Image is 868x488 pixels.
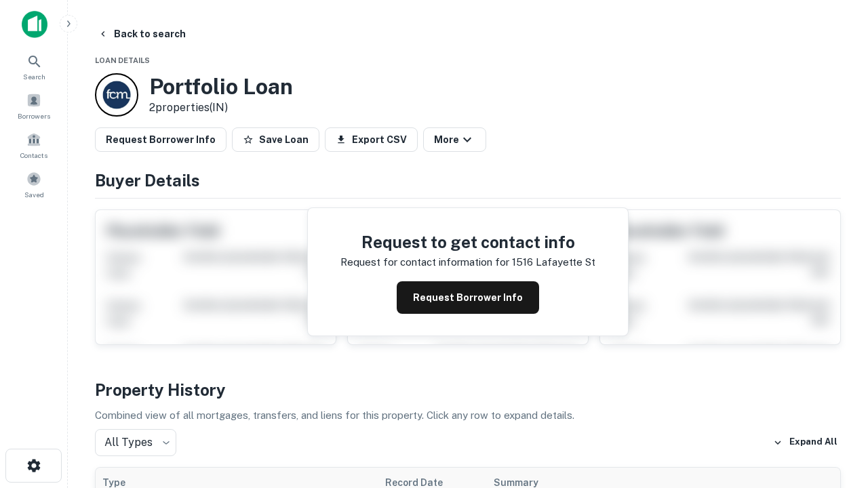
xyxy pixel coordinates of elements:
span: Loan Details [95,56,150,64]
a: Contacts [4,127,64,163]
p: 1516 lafayette st [512,254,595,270]
button: Expand All [770,432,841,453]
h4: Buyer Details [95,168,841,192]
h4: Request to get contact info [340,230,595,254]
a: Borrowers [4,87,64,124]
a: Search [4,48,64,85]
button: Request Borrower Info [95,127,226,152]
button: Back to search [92,22,191,46]
div: All Types [95,429,176,456]
span: Search [23,71,45,82]
p: 2 properties (IN) [149,100,293,116]
p: Combined view of all mortgages, transfers, and liens for this property. Click any row to expand d... [95,407,841,424]
button: Request Borrower Info [397,281,539,314]
span: Borrowers [18,110,50,121]
button: Save Loan [232,127,319,152]
img: capitalize-icon.png [22,11,47,38]
span: Saved [24,189,44,200]
span: Contacts [20,150,47,161]
button: More [423,127,486,152]
a: Saved [4,166,64,203]
button: Export CSV [325,127,418,152]
p: Request for contact information for [340,254,509,270]
h3: Portfolio Loan [149,74,293,100]
h4: Property History [95,378,841,402]
iframe: Chat Widget [800,380,868,445]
